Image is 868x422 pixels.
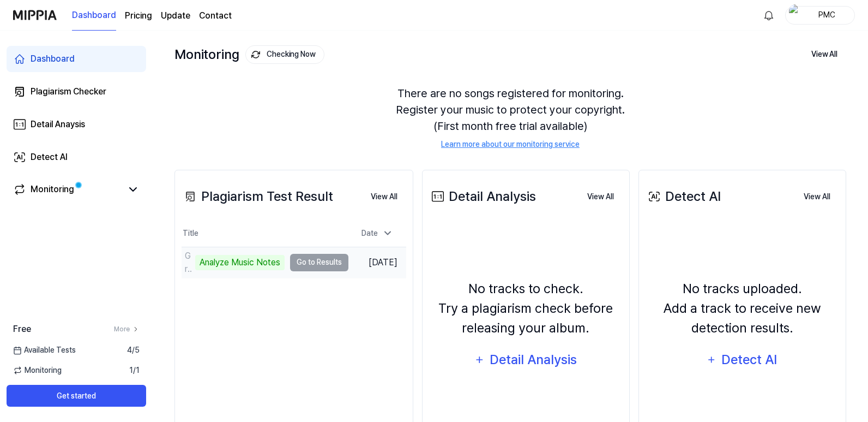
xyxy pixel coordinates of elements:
[700,347,785,373] button: Detect AI
[195,255,285,270] div: Analyze Music Notes
[803,43,846,66] button: View All
[199,9,232,22] a: Contact
[31,52,75,66] div: Dashboard
[114,324,140,334] a: More
[348,247,406,278] td: [DATE]
[7,385,146,407] button: Get started
[13,344,76,356] span: Available Tests
[182,187,333,206] div: Plagiarism Test Result
[31,85,106,98] div: Plagiarism Checker
[125,9,152,22] a: Pricing
[362,185,406,208] a: View All
[785,6,855,25] button: profilePMC
[129,365,140,376] span: 1 / 1
[174,45,324,64] div: Monitoring
[13,365,62,376] span: Monitoring
[13,323,31,336] span: Free
[251,50,260,59] img: monitoring Icon
[646,279,839,338] div: No tracks uploaded. Add a track to receive new detection results.
[762,9,775,22] img: 알림
[7,46,146,72] a: Dashboard
[127,344,140,356] span: 4 / 5
[441,139,580,150] a: Learn more about our monitoring service
[429,187,536,206] div: Detail Analysis
[31,183,74,196] div: Monitoring
[795,185,839,208] a: View All
[805,9,848,21] div: PMC
[357,224,397,242] div: Date
[13,183,122,196] a: Monitoring
[245,45,324,64] button: Checking Now
[578,186,623,208] button: View All
[7,79,146,105] a: Plagiarism Checker
[578,185,623,208] a: View All
[362,186,406,208] button: View All
[789,4,802,26] img: profile
[174,72,846,163] div: There are no songs registered for monitoring. Register your music to protect your copyright. (Fir...
[720,349,779,370] div: Detect AI
[31,151,68,164] div: Detect AI
[795,186,839,208] button: View All
[182,221,348,247] th: Title
[467,347,584,373] button: Detail Analysis
[31,118,85,131] div: Detail Anaysis
[7,111,146,138] a: Detail Anaysis
[646,187,721,206] div: Detect AI
[185,249,192,276] div: Gracias a Dios - PMC
[161,9,190,22] a: Update
[72,1,116,31] a: Dashboard
[7,144,146,170] a: Detect AI
[429,279,623,338] div: No tracks to check. Try a plagiarism check before releasing your album.
[489,349,577,370] div: Detail Analysis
